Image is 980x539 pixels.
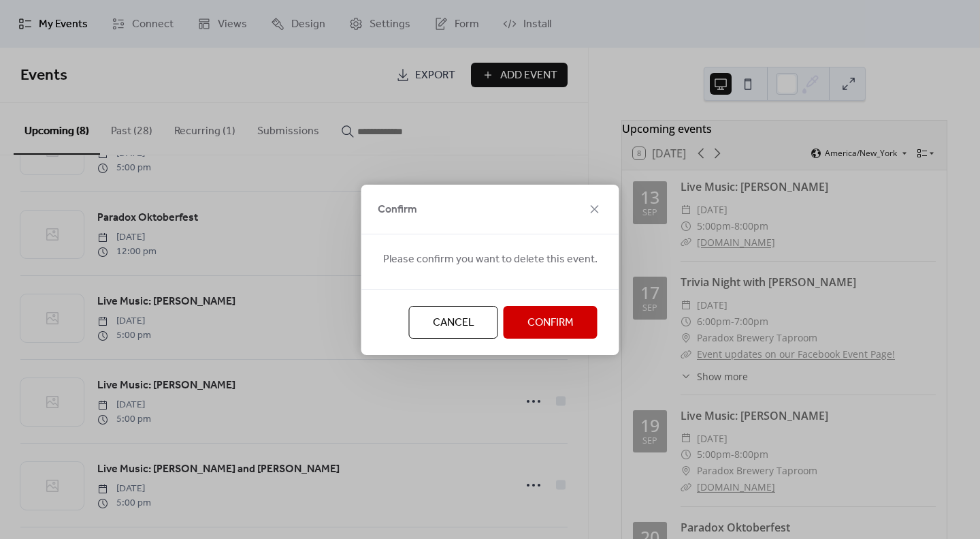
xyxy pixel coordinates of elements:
[378,202,417,218] span: Confirm
[504,306,598,339] button: Confirm
[433,315,474,331] span: Cancel
[383,251,598,268] span: Please confirm you want to delete this event.
[409,306,498,339] button: Cancel
[527,315,574,331] span: Confirm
